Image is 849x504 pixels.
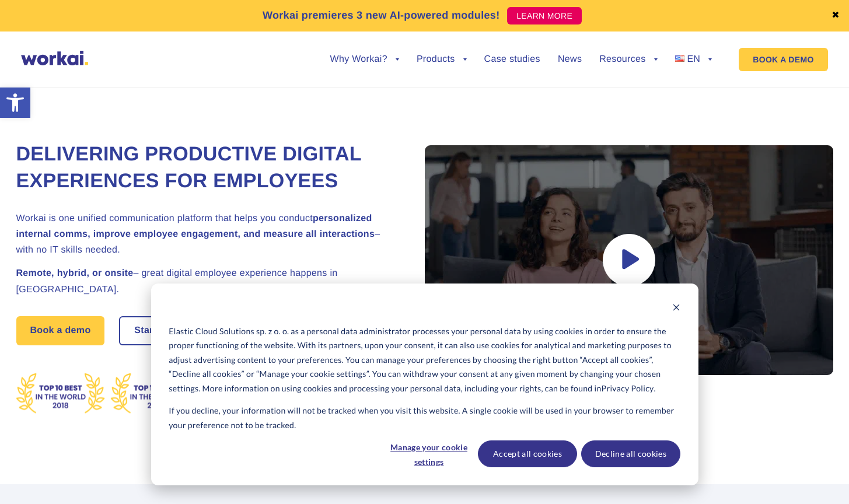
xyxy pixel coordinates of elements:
p: Workai premieres 3 new AI-powered modules! [263,8,500,23]
a: Case studies [484,55,540,64]
div: Play video [425,145,833,375]
span: EN [687,54,700,64]
p: If you decline, your information will not be tracked when you visit this website. A single cookie... [169,404,680,432]
a: ✖ [831,11,840,20]
a: Products [417,55,467,64]
a: Book a demo [16,316,105,345]
button: Dismiss cookie banner [672,302,680,316]
a: Start free30-daytrial [120,317,246,344]
p: Elastic Cloud Solutions sp. z o. o. as a personal data administrator processes your personal data... [169,324,680,396]
h2: Workai is one unified communication platform that helps you conduct – with no IT skills needed. [16,211,396,258]
a: LEARN MORE [507,7,582,24]
a: Privacy Policy [602,381,654,396]
button: Accept all cookies [478,440,577,467]
div: Cookie banner [151,283,698,485]
button: Manage your cookie settings [384,440,474,467]
a: Resources [599,55,657,64]
h2: – great digital employee experience happens in [GEOGRAPHIC_DATA]. [16,265,396,297]
h1: Delivering Productive Digital Experiences for Employees [16,141,396,195]
button: Decline all cookies [581,440,680,467]
strong: Remote, hybrid, or onsite [16,268,134,278]
a: BOOK A DEMO [739,48,827,71]
a: News [558,55,582,64]
a: Why Workai? [330,55,399,64]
